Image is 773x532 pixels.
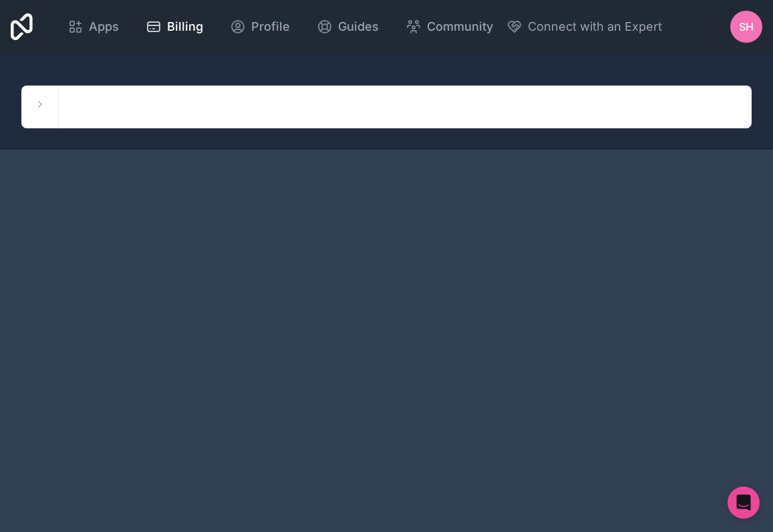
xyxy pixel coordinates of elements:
button: Connect with an Expert [506,17,662,36]
span: Billing [167,17,203,36]
span: Apps [89,17,119,36]
span: SH [739,19,754,35]
a: Profile [219,12,301,41]
a: Guides [306,12,390,41]
span: Guides [338,17,379,36]
a: Billing [135,12,214,41]
div: Open Intercom Messenger [728,487,760,519]
span: Connect with an Expert [528,17,662,36]
span: Profile [251,17,290,36]
a: Apps [57,12,130,41]
a: Community [395,12,504,41]
span: Community [427,17,493,36]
